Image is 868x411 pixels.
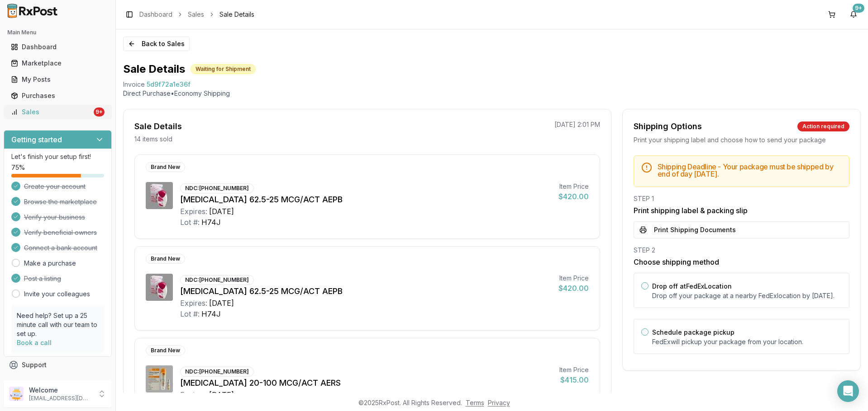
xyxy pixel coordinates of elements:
[24,274,61,283] span: Post a listing
[837,380,859,402] div: Open Intercom Messenger
[7,71,108,88] a: My Posts
[17,311,99,338] p: Need help? Set up a 25 minute call with our team to set up.
[4,89,112,103] button: Purchases
[29,386,92,395] p: Welcome
[634,120,702,133] div: Shipping Options
[558,182,589,191] div: Item Price
[146,365,173,392] img: Combivent Respimat 20-100 MCG/ACT AERS
[201,308,221,319] div: H74J
[7,88,108,104] a: Purchases
[558,191,589,202] div: $420.00
[146,162,185,172] div: Brand New
[853,4,864,13] div: 9+
[134,135,172,144] p: 14 items sold
[634,221,849,238] button: Print Shipping Documents
[559,374,589,385] div: $415.00
[11,42,105,51] div: Dashboard
[488,399,510,406] a: Privacy
[466,399,484,406] a: Terms
[11,152,104,161] p: Let's finish your setup first!
[24,243,97,252] span: Connect a bank account
[17,339,52,346] a: Book a call
[180,367,254,377] div: NDC: [PHONE_NUMBER]
[191,64,256,74] div: Waiting for Shipment
[219,10,254,19] span: Sale Details
[652,291,842,300] p: Drop off your package at a nearby FedEx location by [DATE] .
[180,285,551,298] div: [MEDICAL_DATA] 62.5-25 MCG/ACT AEPB
[24,213,85,222] span: Verify your business
[634,246,849,255] div: STEP 2
[29,395,92,402] p: [EMAIL_ADDRESS][DOMAIN_NAME]
[4,72,112,87] button: My Posts
[146,346,185,355] div: Brand New
[24,290,90,299] a: Invite your colleagues
[634,257,849,267] h3: Choose shipping method
[4,4,62,18] img: RxPost Logo
[180,308,200,319] div: Lot #:
[9,387,24,401] img: User avatar
[209,206,234,217] div: [DATE]
[634,135,849,145] div: Print your shipping label and choose how to send your package
[652,337,842,346] p: FedEx will pickup your package from your location.
[652,328,734,336] label: Schedule package pickup
[139,10,254,19] nav: breadcrumb
[209,389,234,400] div: [DATE]
[146,254,185,264] div: Brand New
[180,298,207,308] div: Expires:
[4,56,112,70] button: Marketplace
[11,91,105,100] div: Purchases
[7,104,108,120] a: Sales9+
[147,80,191,89] span: 5d9f72a1e36f
[797,121,849,131] div: Action required
[146,182,173,209] img: Anoro Ellipta 62.5-25 MCG/ACT AEPB
[209,298,234,308] div: [DATE]
[201,217,221,228] div: H74J
[139,10,172,19] a: Dashboard
[180,217,200,228] div: Lot #:
[11,107,92,117] div: Sales
[180,193,551,206] div: [MEDICAL_DATA] 62.5-25 MCG/ACT AEPB
[7,29,108,36] h2: Main Menu
[846,7,861,22] button: 9+
[558,283,589,294] div: $420.00
[123,80,145,89] div: Invoice
[11,75,105,84] div: My Posts
[180,206,207,217] div: Expires:
[7,55,108,71] a: Marketplace
[134,120,182,133] div: Sale Details
[634,194,849,203] div: STEP 1
[11,163,25,172] span: 75 %
[94,107,105,117] div: 9+
[4,373,112,389] button: Feedback
[658,163,842,177] h5: Shipping Deadline - Your package must be shipped by end of day [DATE] .
[634,205,849,216] h3: Print shipping label & packing slip
[4,105,112,119] button: Sales9+
[559,365,589,374] div: Item Price
[652,282,732,290] label: Drop off at FedEx Location
[180,377,552,389] div: [MEDICAL_DATA] 20-100 MCG/ACT AERS
[7,39,108,55] a: Dashboard
[11,134,62,145] h3: Getting started
[146,274,173,301] img: Anoro Ellipta 62.5-25 MCG/ACT AEPB
[24,228,97,237] span: Verify beneficial owners
[24,259,76,268] a: Make a purchase
[11,59,105,68] div: Marketplace
[4,40,112,54] button: Dashboard
[123,62,185,76] h1: Sale Details
[554,120,600,129] p: [DATE] 2:01 PM
[24,197,97,206] span: Browse the marketplace
[4,357,112,373] button: Support
[123,89,861,98] p: Direct Purchase • Economy Shipping
[558,274,589,283] div: Item Price
[188,10,204,19] a: Sales
[123,37,190,51] button: Back to Sales
[180,389,207,400] div: Expires:
[180,275,254,285] div: NDC: [PHONE_NUMBER]
[180,183,254,193] div: NDC: [PHONE_NUMBER]
[24,182,86,191] span: Create your account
